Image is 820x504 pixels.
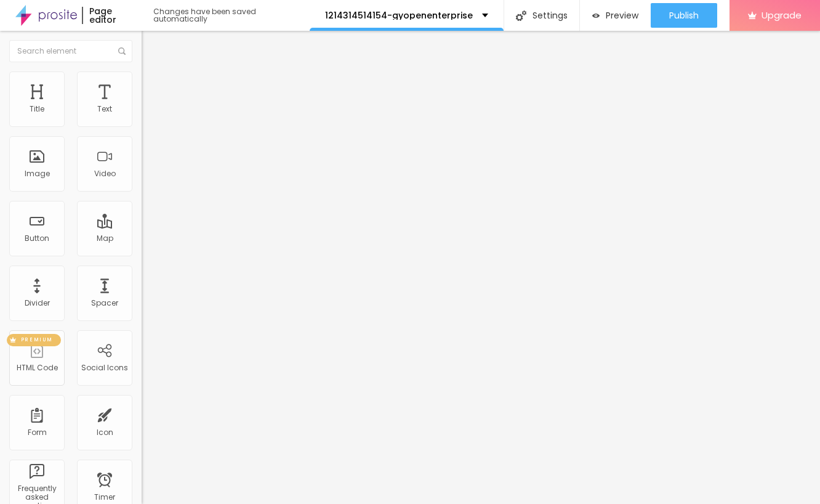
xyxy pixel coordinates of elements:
div: Divider [25,299,50,307]
div: Image [25,169,50,178]
div: HTML Code [17,364,58,372]
div: Button [25,234,49,243]
span: Preview [606,10,638,20]
img: Icone [118,47,126,55]
div: Social Icons [81,364,128,372]
div: Page editor [82,7,141,24]
button: Preview [580,3,651,28]
div: Timer [94,493,115,502]
input: Search element [9,40,132,62]
img: Icone [516,10,526,21]
span: Publish [669,10,699,20]
iframe: Editor [142,31,820,504]
div: Changes have been saved automatically [153,8,310,23]
button: Publish [651,3,717,28]
div: Video [94,169,116,178]
div: Spacer [91,299,118,307]
span: PREMIUM [16,338,58,343]
div: Title [30,105,44,113]
span: Upgrade [762,10,802,20]
div: Text [97,105,112,113]
div: Form [28,428,47,437]
img: view-1.svg [592,10,600,21]
div: Icon [97,428,113,437]
div: Map [97,234,113,243]
p: 1214314514154-gyopenenterprise [325,11,473,20]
